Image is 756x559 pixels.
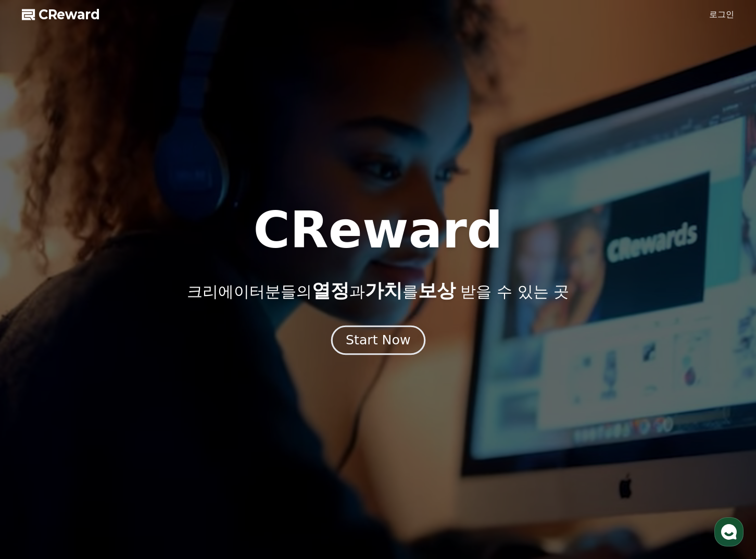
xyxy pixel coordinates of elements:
a: 홈 [3,330,69,356]
p: 크리에이터분들의 과 를 받을 수 있는 곳 [187,280,569,301]
button: Start Now [331,325,425,355]
span: 홈 [33,346,39,354]
div: Start Now [346,331,410,349]
span: 가치 [365,280,402,301]
a: 로그인 [709,8,734,21]
span: 설정 [161,346,173,354]
h1: CReward [253,205,502,255]
a: 대화 [69,330,134,356]
a: CReward [22,6,100,23]
a: 설정 [134,330,200,356]
span: 보상 [418,280,456,301]
span: 열정 [312,280,349,301]
a: Start Now [333,337,423,346]
span: CReward [39,6,100,23]
span: 대화 [95,346,108,355]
